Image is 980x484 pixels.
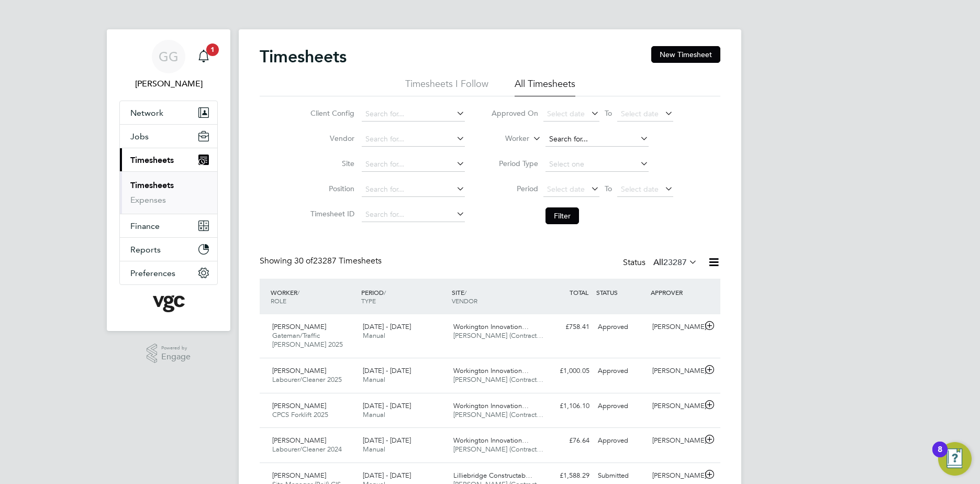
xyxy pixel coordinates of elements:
div: Approved [594,398,648,415]
label: Period [491,184,538,193]
span: Workington Innovation… [453,436,529,445]
span: Manual [363,445,385,454]
label: Client Config [307,108,354,118]
span: Select date [621,184,659,194]
span: Workington Innovation… [453,322,529,331]
span: Workington Innovation… [453,366,529,375]
li: All Timesheets [515,78,575,96]
span: TYPE [361,296,376,305]
span: CPCS Forklift 2025 [272,410,328,419]
span: [PERSON_NAME] (Contract… [453,375,543,384]
a: GG[PERSON_NAME] [119,40,218,90]
span: [PERSON_NAME] (Contract… [453,331,543,340]
span: [DATE] - [DATE] [363,366,411,375]
input: Select one [545,157,649,172]
div: [PERSON_NAME] [648,398,703,415]
span: [DATE] - [DATE] [363,401,411,410]
span: TOTAL [570,288,588,296]
span: [PERSON_NAME] [272,366,326,375]
label: Approved On [491,108,538,118]
div: [PERSON_NAME] [648,432,703,449]
button: Open Resource Center, 8 new notifications [938,442,972,476]
button: Jobs [120,125,217,148]
span: Select date [547,184,585,194]
div: 8 [938,449,942,463]
span: [PERSON_NAME] [272,436,326,445]
span: Workington Innovation… [453,401,529,410]
span: ROLE [271,296,286,305]
span: Labourer/Cleaner 2025 [272,375,342,384]
input: Search for... [545,132,649,147]
label: Timesheet ID [307,209,354,218]
div: [PERSON_NAME] [648,318,703,336]
button: Network [120,101,217,124]
span: Reports [130,245,161,255]
span: GG [159,50,179,63]
span: [PERSON_NAME] (Contract… [453,410,543,419]
div: £1,106.10 [539,398,594,415]
a: 1 [193,40,214,73]
span: Gauri Gautam [119,78,218,90]
label: All [653,257,697,268]
div: Showing [260,256,384,267]
button: Reports [120,238,217,261]
div: Approved [594,318,648,336]
div: Status [623,256,699,270]
span: [DATE] - [DATE] [363,471,411,480]
button: Timesheets [120,148,217,171]
a: Timesheets [130,180,174,190]
span: Select date [621,109,659,118]
span: 1 [206,43,219,56]
a: Powered byEngage [147,344,191,364]
span: Powered by [161,344,191,353]
span: [DATE] - [DATE] [363,436,411,445]
span: Finance [130,221,160,231]
button: Filter [545,207,579,224]
div: WORKER [268,283,359,310]
span: 23287 [663,257,687,268]
span: / [464,288,466,296]
div: PERIOD [359,283,449,310]
span: 30 of [294,256,313,266]
span: / [384,288,386,296]
span: Manual [363,410,385,419]
span: Preferences [130,268,175,278]
button: New Timesheet [651,46,720,63]
div: £758.41 [539,318,594,336]
div: £1,000.05 [539,362,594,380]
div: SITE [449,283,540,310]
span: Jobs [130,131,149,141]
span: 23287 Timesheets [294,256,382,266]
span: To [602,182,615,195]
h2: Timesheets [260,46,347,67]
button: Preferences [120,261,217,284]
label: Period Type [491,159,538,168]
span: [PERSON_NAME] [272,471,326,480]
div: APPROVER [648,283,703,302]
div: £76.64 [539,432,594,449]
span: VENDOR [452,296,477,305]
input: Search for... [362,107,465,122]
label: Vendor [307,134,354,143]
span: Lilliebridge Constructab… [453,471,532,480]
div: Timesheets [120,171,217,214]
div: Approved [594,432,648,449]
span: [DATE] - [DATE] [363,322,411,331]
li: Timesheets I Follow [405,78,488,96]
span: [PERSON_NAME] [272,322,326,331]
input: Search for... [362,207,465,222]
input: Search for... [362,157,465,172]
a: Expenses [130,195,166,205]
input: Search for... [362,182,465,197]
span: / [297,288,299,296]
span: Select date [547,109,585,118]
span: To [602,106,615,120]
span: Engage [161,353,191,361]
label: Site [307,159,354,168]
input: Search for... [362,132,465,147]
button: Finance [120,214,217,237]
span: [PERSON_NAME] [272,401,326,410]
span: Manual [363,375,385,384]
span: [PERSON_NAME] (Contract… [453,445,543,454]
label: Position [307,184,354,193]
